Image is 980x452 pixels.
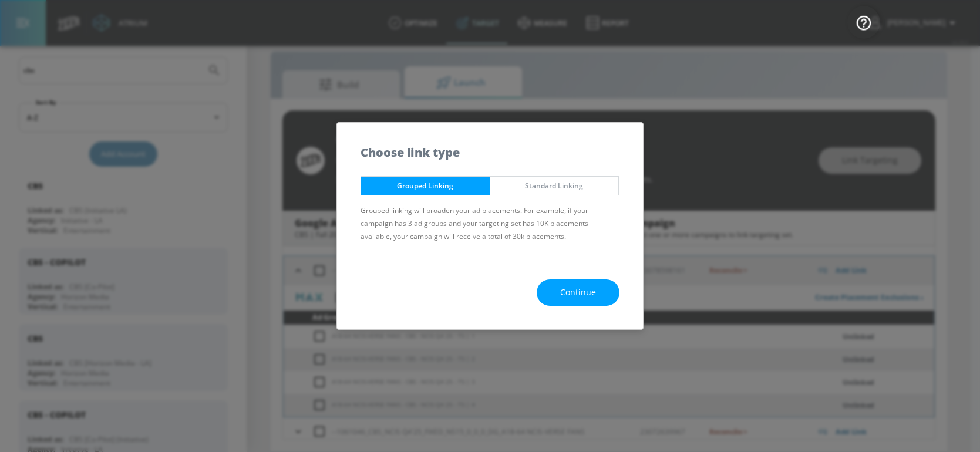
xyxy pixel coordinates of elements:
[560,285,596,300] span: Continue
[361,176,490,195] button: Grouped Linking
[847,6,880,39] button: Open Resource Center
[537,279,619,306] button: Continue
[499,180,610,192] span: Standard Linking
[361,146,460,158] h5: Choose link type
[370,180,481,192] span: Grouped Linking
[361,204,619,243] p: Grouped linking will broaden your ad placements. For example, if your campaign has 3 ad groups an...
[490,176,619,195] button: Standard Linking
